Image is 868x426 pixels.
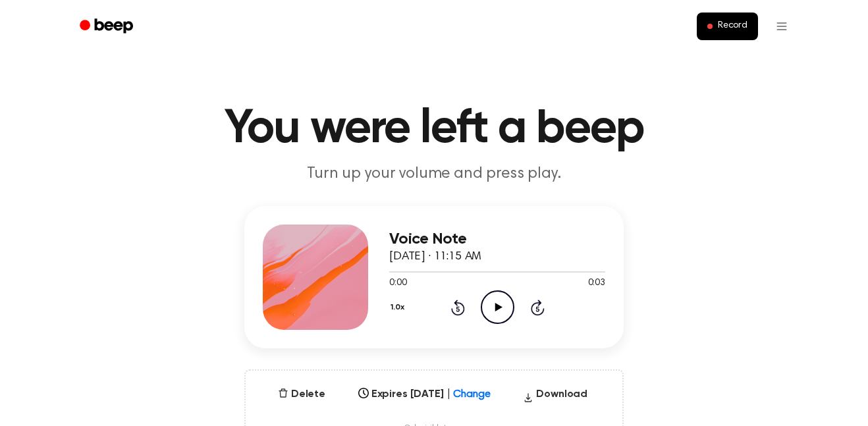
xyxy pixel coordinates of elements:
[697,13,758,40] button: Record
[389,251,481,263] span: [DATE] · 11:15 AM
[70,14,145,40] a: Beep
[588,277,605,290] span: 0:03
[389,230,605,248] h3: Voice Note
[718,20,747,32] span: Record
[273,386,331,402] button: Delete
[97,105,771,153] h1: You were left a beep
[518,386,593,408] button: Download
[181,163,687,185] p: Turn up your volume and press play.
[766,11,798,42] button: Open menu
[389,296,409,319] button: 1.0x
[389,277,406,290] span: 0:00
